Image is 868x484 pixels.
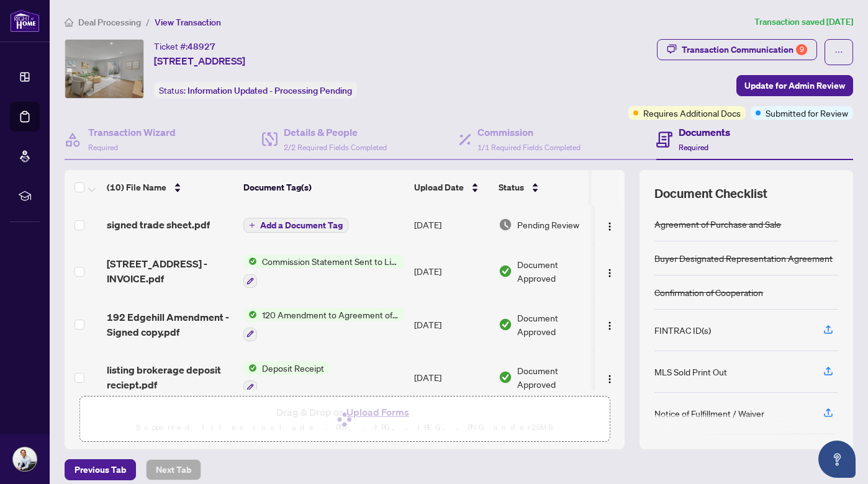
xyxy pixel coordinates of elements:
img: Document Status [499,218,512,231]
span: Document Approved [517,364,594,391]
h4: Commission [477,125,581,140]
img: Status Icon [243,361,257,375]
span: 192 Edgehill Amendment - Signed copy.pdf [107,310,233,339]
button: Add a Document Tag [243,218,348,233]
img: logo [10,9,40,32]
span: 48927 [188,41,215,52]
span: Status [499,181,524,194]
th: Document Tag(s) [238,170,409,205]
span: [STREET_ADDRESS] - INVOICE.pdf [107,256,233,286]
button: Transaction Communication9 [657,39,817,60]
img: Logo [605,374,615,384]
span: Document Approved [517,258,594,285]
article: Transaction saved [DATE] [754,15,853,29]
span: Upload Date [414,181,464,194]
h4: Transaction Wizard [88,125,176,140]
span: 2/2 Required Fields Completed [284,143,387,152]
span: (10) File Name [107,181,166,194]
span: Requires Additional Docs [643,106,741,120]
span: Pending Review [517,218,579,231]
div: Transaction Communication [682,40,807,60]
span: Deal Processing [78,17,141,28]
button: Status IconCommission Statement Sent to Listing Brokerage [243,254,404,288]
h4: Details & People [284,125,387,140]
button: Status IconDeposit Receipt [243,361,329,395]
img: IMG-S12279209_1.jpg [65,40,143,98]
img: Logo [605,321,615,331]
button: Previous Tab [65,459,136,480]
div: Ticket #: [154,39,215,53]
span: Commission Statement Sent to Listing Brokerage [257,254,404,268]
span: signed trade sheet.pdf [107,217,210,232]
span: home [65,18,73,27]
span: Add a Document Tag [260,221,343,230]
span: Document Approved [517,311,594,338]
span: 120 Amendment to Agreement of Purchase and Sale [257,308,404,321]
span: Document Checklist [654,185,767,202]
div: FINTRAC ID(s) [654,323,711,337]
span: 1/1 Required Fields Completed [477,143,581,152]
span: Information Updated - Processing Pending [188,85,352,96]
span: Submitted for Review [766,106,848,120]
div: Agreement of Purchase and Sale [654,217,781,231]
div: Confirmation of Cooperation [654,285,763,299]
button: Logo [600,215,620,235]
div: Notice of Fulfillment / Waiver [654,406,764,420]
th: (10) File Name [102,170,238,205]
span: Required [88,143,118,152]
button: Open asap [818,441,856,478]
img: Document Status [499,318,512,331]
td: [DATE] [409,244,494,298]
button: Add a Document Tag [243,217,348,233]
h4: Documents [679,125,730,140]
button: Logo [600,315,620,334]
span: ellipsis [834,48,843,56]
button: Status Icon120 Amendment to Agreement of Purchase and Sale [243,308,404,341]
span: View Transaction [155,17,221,28]
td: [DATE] [409,205,494,244]
span: listing brokerage deposit reciept.pdf [107,362,233,392]
img: Document Status [499,370,512,384]
div: 9 [796,44,807,55]
img: Logo [605,222,615,231]
img: Status Icon [243,254,257,268]
button: Update for Admin Review [736,75,853,96]
button: Logo [600,261,620,281]
span: Update for Admin Review [744,76,845,96]
button: Next Tab [146,459,201,480]
div: Status: [154,82,357,99]
td: [DATE] [409,298,494,351]
img: Status Icon [243,308,257,321]
img: Profile Icon [13,447,37,471]
img: Logo [605,268,615,278]
div: Buyer Designated Representation Agreement [654,251,833,265]
span: Deposit Receipt [257,361,329,375]
span: plus [249,222,255,228]
span: Previous Tab [75,460,126,480]
li: / [146,15,150,29]
td: [DATE] [409,351,494,405]
span: Drag & Drop orUpload FormsSupported files include .PDF, .JPG, .JPEG, .PNG under25MB [80,397,609,442]
div: MLS Sold Print Out [654,365,727,379]
th: Upload Date [409,170,494,205]
th: Status [494,170,599,205]
span: Required [679,143,708,152]
button: Logo [600,367,620,387]
img: Document Status [499,264,512,278]
span: [STREET_ADDRESS] [154,53,245,68]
